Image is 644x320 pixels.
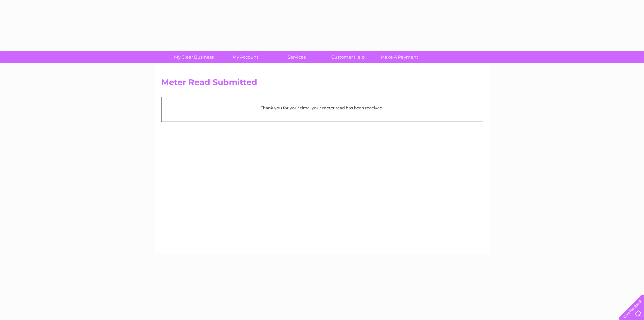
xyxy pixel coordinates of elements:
[269,51,325,63] a: Services
[217,51,273,63] a: My Account
[320,51,376,63] a: Customer Help
[372,51,427,63] a: Make A Payment
[165,105,479,111] p: Thank you for your time, your meter read has been received.
[161,78,483,90] h2: Meter Read Submitted
[166,51,222,63] a: My Clear Business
